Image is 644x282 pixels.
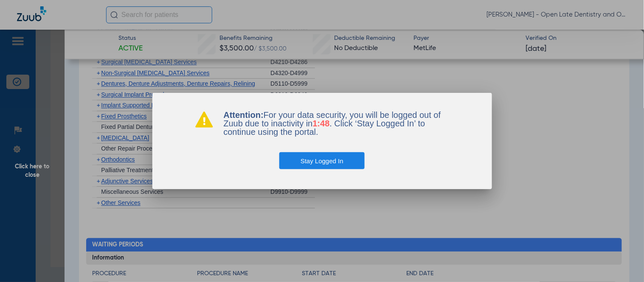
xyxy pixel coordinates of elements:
img: warning [195,111,214,128]
span: 1:48 [313,119,330,128]
button: Stay Logged In [279,152,365,169]
p: For your data security, you will be logged out of Zuub due to inactivity in . Click ‘Stay Logged ... [224,111,450,136]
iframe: Chat Widget [602,241,644,282]
b: Attention: [224,110,264,120]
